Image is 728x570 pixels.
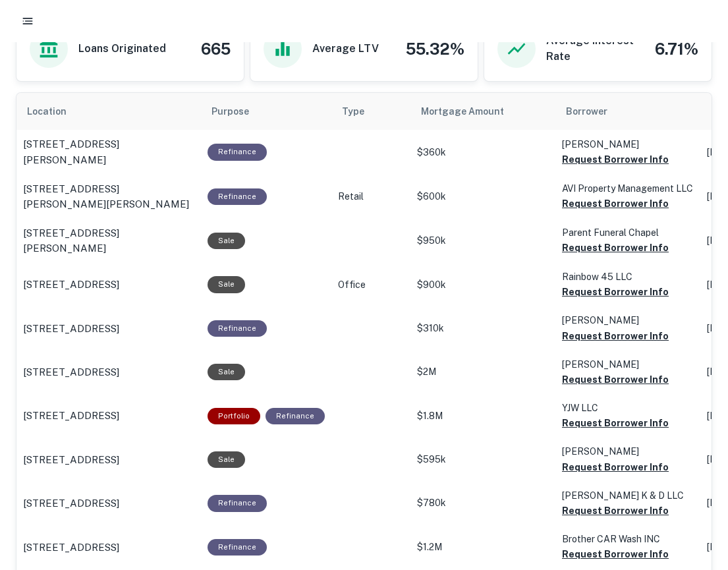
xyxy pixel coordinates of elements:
[562,372,669,387] button: Request Borrower Info
[331,93,410,130] th: Type
[23,408,119,424] p: [STREET_ADDRESS]
[23,408,194,424] a: [STREET_ADDRESS]
[23,136,194,167] a: [STREET_ADDRESS][PERSON_NAME]
[201,37,231,61] h4: 665
[23,321,194,337] a: [STREET_ADDRESS]
[417,365,549,379] p: $2M
[208,539,267,556] div: This loan purpose was for refinancing
[208,364,245,380] div: Sale
[655,37,698,61] h4: 6.71%
[562,488,694,503] p: [PERSON_NAME] K & D LLC
[23,321,119,337] p: [STREET_ADDRESS]
[338,278,404,292] p: Office
[417,190,549,204] p: $600k
[208,188,267,205] div: This loan purpose was for refinancing
[562,546,669,562] button: Request Borrower Info
[417,540,549,554] p: $1.2M
[406,37,464,61] h4: 55.32%
[78,41,166,57] h6: Loans Originated
[562,196,669,212] button: Request Borrower Info
[417,322,549,335] p: $310k
[562,313,694,328] p: [PERSON_NAME]
[201,93,331,130] th: Purpose
[23,452,194,468] a: [STREET_ADDRESS]
[208,276,245,293] div: Sale
[23,452,119,468] p: [STREET_ADDRESS]
[562,328,669,344] button: Request Borrower Info
[23,181,194,212] a: [STREET_ADDRESS][PERSON_NAME][PERSON_NAME]
[23,496,194,511] a: [STREET_ADDRESS]
[23,496,119,511] p: [STREET_ADDRESS]
[208,233,245,249] div: Sale
[208,451,245,468] div: Sale
[417,234,549,248] p: $950k
[562,137,694,152] p: [PERSON_NAME]
[562,357,694,372] p: [PERSON_NAME]
[417,453,549,467] p: $595k
[562,401,694,415] p: YJW LLC
[562,444,694,459] p: [PERSON_NAME]
[410,93,555,130] th: Mortgage Amount
[208,320,267,337] div: This loan purpose was for refinancing
[421,103,521,119] span: Mortgage Amount
[566,103,607,119] span: Borrower
[211,103,266,119] span: Purpose
[562,459,669,475] button: Request Borrower Info
[562,240,669,256] button: Request Borrower Info
[312,41,379,57] h6: Average LTV
[23,540,194,556] a: [STREET_ADDRESS]
[208,144,267,160] div: This loan purpose was for refinancing
[342,103,381,119] span: Type
[417,278,549,292] p: $900k
[338,190,404,204] p: Retail
[23,540,119,556] p: [STREET_ADDRESS]
[562,415,669,431] button: Request Borrower Info
[27,103,84,119] span: Location
[23,364,194,380] a: [STREET_ADDRESS]
[562,532,694,546] p: Brother CAR Wash INC
[562,284,669,300] button: Request Borrower Info
[417,409,549,423] p: $1.8M
[266,408,325,424] div: This loan purpose was for refinancing
[23,277,194,293] a: [STREET_ADDRESS]
[546,33,644,65] h6: Average Interest Rate
[23,277,119,293] p: [STREET_ADDRESS]
[562,225,694,240] p: Parent Funeral Chapel
[562,503,669,519] button: Request Borrower Info
[562,152,669,167] button: Request Borrower Info
[417,146,549,159] p: $360k
[662,422,728,486] iframe: Chat Widget
[23,225,194,256] a: [STREET_ADDRESS][PERSON_NAME]
[23,364,119,380] p: [STREET_ADDRESS]
[16,93,201,130] th: Location
[208,495,267,511] div: This loan purpose was for refinancing
[208,408,260,424] div: This is a portfolio loan with 3 properties
[562,181,694,196] p: AVI Property Management LLC
[555,93,700,130] th: Borrower
[562,270,694,284] p: Rainbow 45 LLC
[417,496,549,510] p: $780k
